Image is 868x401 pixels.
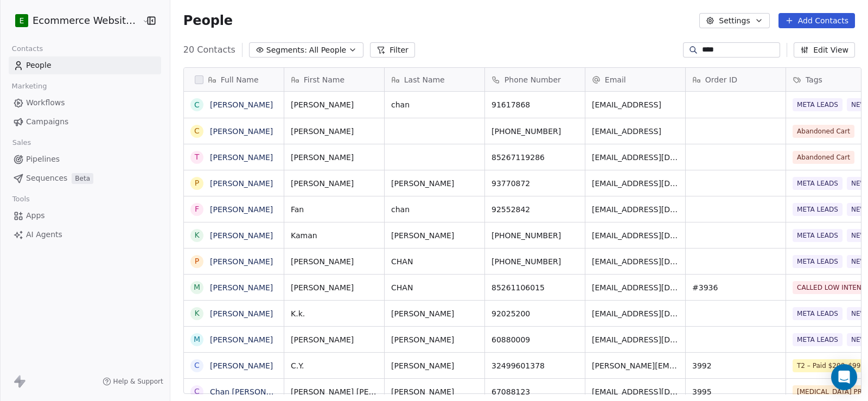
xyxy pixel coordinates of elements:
[20,15,24,26] span: E
[194,282,200,293] div: M
[194,308,199,319] div: K
[778,13,855,28] button: Add Contacts
[72,173,93,184] span: Beta
[9,113,161,131] a: Campaigns
[210,283,273,292] a: [PERSON_NAME]
[492,386,578,397] span: 67088123
[184,68,284,91] div: Full Name
[26,173,67,184] span: Sequences
[291,282,378,293] span: [PERSON_NAME]
[492,126,578,137] span: [PHONE_NUMBER]
[793,333,843,346] span: META LEADS
[7,78,52,94] span: Marketing
[391,256,478,267] span: CHAN
[291,204,378,215] span: Fan
[485,68,585,91] div: Phone Number
[26,229,62,240] span: AI Agents
[391,308,478,319] span: [PERSON_NAME]
[195,177,199,189] div: P
[210,231,273,240] a: [PERSON_NAME]
[391,282,478,293] span: CHAN
[291,334,378,345] span: [PERSON_NAME]
[391,334,478,345] span: [PERSON_NAME]
[183,43,235,56] span: 20 Contacts
[505,74,561,85] span: Phone Number
[13,11,135,30] button: EEcommerce Website Builder
[194,230,199,241] div: K
[404,74,445,85] span: Last Name
[370,42,415,58] button: Filter
[210,127,273,136] a: [PERSON_NAME]
[210,335,273,344] a: [PERSON_NAME]
[492,282,578,293] span: 85261106015
[592,126,679,137] span: [EMAIL_ADDRESS]
[210,387,361,396] a: Chan [PERSON_NAME] [PERSON_NAME]
[194,386,200,397] div: C
[291,386,378,397] span: [PERSON_NAME] [PERSON_NAME]
[9,150,161,168] a: Pipelines
[492,99,578,110] span: 91617868
[291,230,378,241] span: Kaman
[692,282,779,293] span: #3936
[103,377,163,386] a: Help & Support
[793,98,843,111] span: META LEADS
[391,204,478,215] span: chan
[391,230,478,241] span: [PERSON_NAME]
[391,386,478,397] span: [PERSON_NAME]
[309,44,346,56] span: All People
[194,125,200,137] div: C
[291,99,378,110] span: [PERSON_NAME]
[291,126,378,137] span: [PERSON_NAME]
[291,256,378,267] span: [PERSON_NAME]
[705,74,737,85] span: Order ID
[686,68,786,91] div: Order ID
[592,152,679,163] span: [EMAIL_ADDRESS][DOMAIN_NAME]
[195,256,199,267] div: P
[26,60,52,71] span: People
[592,204,679,215] span: [EMAIL_ADDRESS][DOMAIN_NAME]
[793,125,854,138] span: Abandoned Cart
[26,154,60,165] span: Pipelines
[699,13,769,28] button: Settings
[492,334,578,345] span: 60880009
[793,255,843,268] span: META LEADS
[492,178,578,189] span: 93770872
[8,191,34,207] span: Tools
[291,308,378,319] span: K.k.
[194,99,200,111] div: C
[291,152,378,163] span: [PERSON_NAME]
[210,153,273,162] a: [PERSON_NAME]
[492,256,578,267] span: [PHONE_NUMBER]
[9,94,161,112] a: Workflows
[585,68,685,91] div: Email
[391,99,478,110] span: chan
[266,44,307,56] span: Segments:
[793,151,854,164] span: Abandoned Cart
[385,68,484,91] div: Last Name
[592,334,679,345] span: [EMAIL_ADDRESS][DOMAIN_NAME]
[221,74,259,85] span: Full Name
[492,230,578,241] span: [PHONE_NUMBER]
[291,360,378,371] span: C.Y.
[304,74,344,85] span: First Name
[592,282,679,293] span: [EMAIL_ADDRESS][DOMAIN_NAME]
[195,203,199,215] div: F
[592,99,679,110] span: [EMAIL_ADDRESS]
[291,178,378,189] span: [PERSON_NAME]
[9,207,161,225] a: Apps
[210,205,273,214] a: [PERSON_NAME]
[492,204,578,215] span: 92552842
[592,360,679,371] span: [PERSON_NAME][EMAIL_ADDRESS][PERSON_NAME][DOMAIN_NAME]
[113,377,163,386] span: Help & Support
[692,360,779,371] span: 3992
[492,152,578,163] span: 85267119286
[210,257,273,266] a: [PERSON_NAME]
[831,364,857,390] div: Open Intercom Messenger
[195,151,200,163] div: T
[592,386,679,397] span: [EMAIL_ADDRESS][DOMAIN_NAME]
[210,361,273,370] a: [PERSON_NAME]
[492,308,578,319] span: 92025200
[605,74,626,85] span: Email
[793,203,843,216] span: META LEADS
[793,307,843,320] span: META LEADS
